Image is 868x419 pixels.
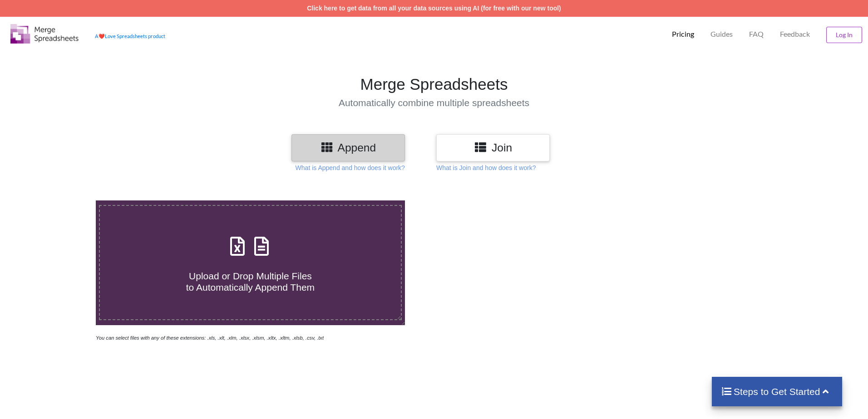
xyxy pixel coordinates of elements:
p: Guides [710,29,733,39]
h3: Append [298,141,398,154]
h4: Steps to Get Started [721,386,833,397]
button: Log In [826,27,862,43]
span: Upload or Drop Multiple Files to Automatically Append Them [186,271,315,292]
i: You can select files with any of these extensions: .xls, .xlt, .xlm, .xlsx, .xlsm, .xltx, .xltm, ... [96,335,324,341]
h3: Join [443,141,543,154]
span: Feedback [780,30,810,38]
a: Click here to get data from all your data sources using AI (for free with our new tool) [307,5,561,12]
a: AheartLove Spreadsheets product [95,33,165,39]
p: Pricing [672,29,694,39]
p: What is Join and how does it work? [436,163,536,172]
img: Logo.png [10,24,79,44]
p: What is Append and how does it work? [296,163,405,172]
p: FAQ [749,29,764,39]
span: heart [99,33,105,39]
